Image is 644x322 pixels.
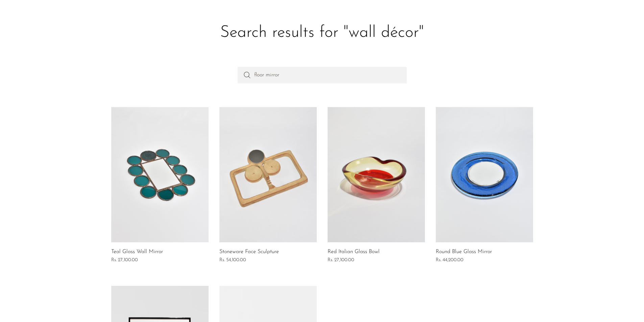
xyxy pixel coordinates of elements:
span: Rs. 27,100.00 [328,257,354,263]
a: Round Blue Glass Mirror [436,249,492,255]
input: Perform a search [238,67,407,83]
a: Stoneware Face Sculpture [219,249,279,255]
a: Teal Glass Wall Mirror [111,249,163,255]
span: Rs. 54,100.00 [219,257,246,263]
a: Red Italian Glass Bowl [328,249,380,255]
h1: Search results for "wall décor" [117,22,528,43]
span: Rs. 44,200.00 [436,257,463,263]
span: Rs. 27,100.00 [111,257,138,263]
